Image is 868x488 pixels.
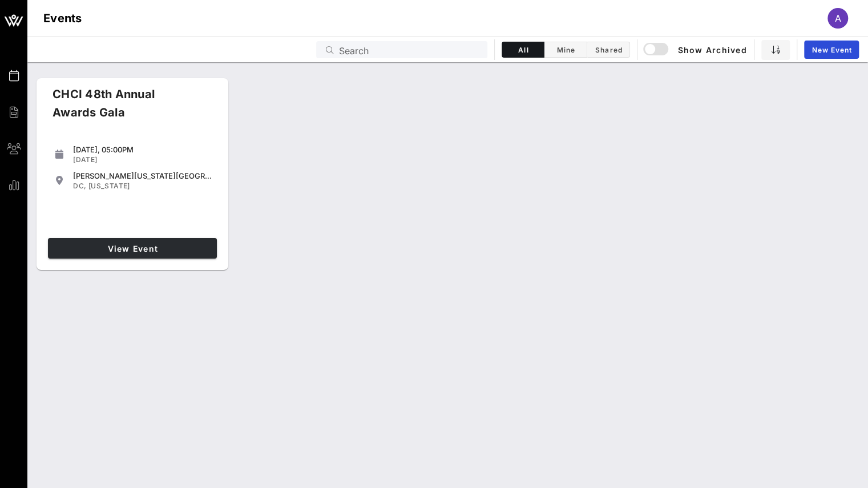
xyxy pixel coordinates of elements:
[594,46,623,54] span: Shared
[73,155,212,164] div: [DATE]
[43,85,204,131] div: CHCI 48th Annual Awards Gala
[53,244,212,253] span: View Event
[88,182,130,190] span: [US_STATE]
[835,13,841,24] span: A
[804,41,859,59] a: New Event
[48,238,217,259] a: View Event
[551,46,580,54] span: Mine
[811,46,852,54] span: New Event
[73,145,212,154] div: [DATE], 05:00PM
[644,39,747,60] button: Show Archived
[43,9,82,27] h1: Events
[509,46,537,54] span: All
[587,42,630,58] button: Shared
[73,182,86,190] span: DC,
[502,42,544,58] button: All
[544,42,587,58] button: Mine
[73,171,212,180] div: [PERSON_NAME][US_STATE][GEOGRAPHIC_DATA]
[645,43,746,57] span: Show Archived
[827,8,848,29] div: A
